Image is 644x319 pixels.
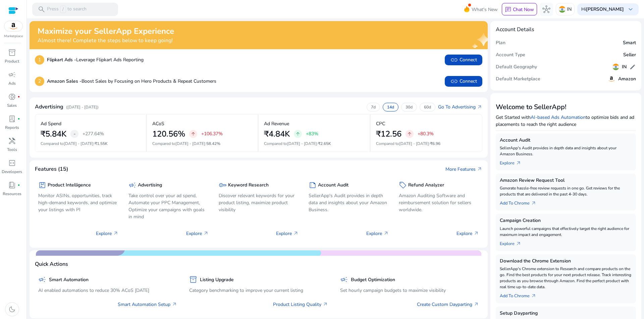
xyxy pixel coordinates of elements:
[531,293,536,299] span: arrow_outward
[351,277,395,283] h5: Budget Optimization
[206,141,220,146] span: 58.42%
[186,230,209,237] p: Explore
[500,226,632,238] p: Launch powerful campaigns that effectively target the right audience for maximum impact and engag...
[306,130,318,137] p: +83%
[500,197,542,207] a: Add To Chrome
[407,131,412,137] span: arrow_upward
[38,37,174,44] h4: Almost there! Complete the steps below to keep going!
[376,129,401,139] h2: ₹12.56
[457,230,479,237] p: Explore
[3,191,21,197] p: Resources
[172,302,177,307] span: arrow_outward
[38,5,46,13] span: search
[496,40,505,46] h5: Plan
[8,181,16,189] span: book_4
[623,40,636,46] h5: Smart
[152,120,164,127] p: ACoS
[138,182,162,188] h5: Advertising
[318,141,331,146] span: ₹2.65K
[2,169,22,175] p: Developers
[35,104,63,110] h4: Advertising
[49,277,89,283] h5: Smart Automation
[438,103,482,110] a: Go To Advertisingarrow_outward
[47,57,76,63] b: Flipkart Ads -
[189,275,197,284] span: inventory_2
[5,125,19,131] p: Reports
[47,6,87,13] p: Press to search
[41,141,141,147] p: Compared to :
[128,181,137,189] span: campaign
[200,277,234,283] h5: Listing Upgrade
[559,6,566,13] img: in.svg
[17,95,20,98] span: fiber_manual_record
[376,141,477,147] p: Compared to :
[387,104,394,110] p: 14d
[47,56,144,63] p: Leverage Flipkart Ads Reporting
[38,192,118,213] p: Monitor ASINs, opportunities, track high-demand keywords, and optimize your listings with PI
[531,201,536,206] span: arrow_outward
[500,138,632,143] h5: Account Audit
[41,129,66,139] h2: ₹5.84K
[383,231,389,236] span: arrow_outward
[496,76,540,82] h5: Default Marketplace
[500,185,632,197] p: Generate hassle-free review requests in one go. Get reviews for the products that are delivered i...
[496,114,636,128] p: Get Started with to optimize bids and ad placements to reach the right audience
[477,104,482,110] span: arrow_outward
[318,182,348,188] h5: Account Audit
[472,4,498,15] span: What's New
[219,181,227,189] span: key
[516,241,521,246] span: arrow_outward
[399,192,479,213] p: Amazon Auditing Software and reimbursement solution for sellers worldwide.
[47,78,82,84] b: Amazon Sales -
[581,7,624,12] p: Hi
[627,5,635,13] span: keyboard_arrow_down
[618,76,636,82] h5: Amazon
[219,192,299,213] p: Discover relevant keywords for your product listing, maximize product visibility
[8,305,16,313] span: dark_mode
[201,130,223,137] p: +106.37%
[287,141,317,146] span: [DATE] - [DATE]
[623,52,636,58] h5: Seller
[8,115,16,123] span: lab_profile
[276,230,299,237] p: Explore
[264,129,290,139] h2: ₹4.84K
[516,160,521,166] span: arrow_outward
[531,114,586,121] a: AI-based Ads Automation
[371,104,376,110] p: 7d
[83,130,104,137] p: +277.64%
[47,78,216,85] p: Boost Sales by Focusing on Hero Products & Repeat Customers
[191,131,196,137] span: arrow_upward
[500,290,542,299] a: Add To Chrome
[38,287,177,294] p: AI enabled automations to reduce 30% ACoS [DATE]
[477,166,482,172] span: arrow_outward
[309,192,389,213] p: SellerApp's Audit provides in depth data and insights about your Amazon Business.
[500,145,632,157] p: SellerApp's Audit provides in depth data and insights about your Amazon Business.
[450,77,477,85] span: Connect
[228,182,269,188] h5: Keyword Research
[66,104,99,110] p: ([DATE] - [DATE])
[38,26,174,36] h2: Maximize your SellerApp Experience
[474,302,479,307] span: arrow_outward
[567,3,572,15] p: IN
[64,141,94,146] span: [DATE] - [DATE]
[128,192,209,220] p: Take control over your ad spend, Automate your PPC Management, Optimize your campaigns with goals...
[500,157,527,166] a: Explorearrow_outward
[8,159,16,167] span: code_blocks
[418,130,434,137] p: +80.3%
[505,6,512,13] span: chat
[340,275,348,284] span: campaign
[399,181,407,189] span: sell
[7,147,17,153] p: Tools
[35,166,68,172] h4: Features (15)
[175,141,205,146] span: [DATE] - [DATE]
[340,287,479,294] p: Set hourly campaign budgets to maximize visibility
[113,231,118,236] span: arrow_outward
[295,131,301,137] span: arrow_upward
[502,3,537,16] button: chatChat Now
[323,302,328,307] span: arrow_outward
[8,93,16,101] span: donut_small
[264,120,289,127] p: Ad Revenue
[500,218,632,224] h5: Campaign Creation
[96,230,118,237] p: Explore
[612,64,619,70] img: in.svg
